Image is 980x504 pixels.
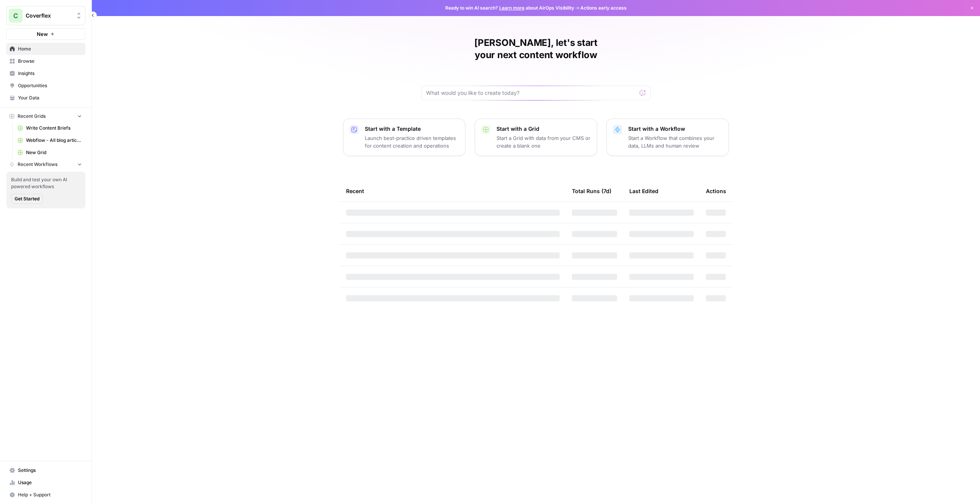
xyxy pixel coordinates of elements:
a: Usage [6,476,85,489]
span: C [13,11,18,20]
button: New [6,28,85,40]
div: Recent [346,180,560,202]
button: Start with a TemplateLaunch best-practice driven templates for content creation and operations [343,119,465,156]
a: Settings [6,464,85,476]
span: New [37,30,48,38]
span: Write Content Briefs [26,125,82,132]
span: Get Started [15,195,39,202]
p: Launch best-practice driven templates for content creation and operations [365,134,459,150]
a: Write Content Briefs [14,122,85,134]
a: Home [6,43,85,55]
span: Ready to win AI search? about AirOps Visibility [445,5,574,11]
p: Start a Workflow that combines your data, LLMs and human review [628,134,722,150]
a: New Grid [14,146,85,159]
button: Get Started [11,194,43,204]
input: What would you like to create today? [426,89,637,97]
span: Recent Workflows [18,161,57,168]
span: Your Data [18,94,82,101]
span: New Grid [26,149,82,156]
span: Recent Grids [18,113,46,120]
span: Build and test your own AI powered workflows [11,176,81,190]
span: Settings [18,467,82,474]
button: Start with a WorkflowStart a Workflow that combines your data, LLMs and human review [606,119,729,156]
button: Recent Workflows [6,159,85,170]
p: Start a Grid with data from your CMS or create a blank one [497,134,591,150]
button: Help + Support [6,489,85,501]
a: Insights [6,67,85,80]
span: Coverflex [26,12,72,20]
div: Actions [706,180,726,202]
span: Usage [18,479,82,486]
p: Start with a Grid [497,125,591,133]
p: Start with a Template [365,125,459,133]
div: Total Runs (7d) [572,180,611,202]
a: Your Data [6,92,85,104]
a: Browse [6,55,85,67]
button: Recent Grids [6,111,85,122]
div: Last Edited [629,180,658,202]
h1: [PERSON_NAME], let's start your next content workflow [421,37,651,61]
span: Opportunities [18,82,82,89]
a: Webflow - All blog articles [14,134,85,146]
button: Start with a GridStart a Grid with data from your CMS or create a blank one [475,119,597,156]
span: Home [18,46,82,52]
span: Actions early access [580,5,627,11]
a: Opportunities [6,80,85,92]
span: Browse [18,58,82,65]
a: Learn more [499,5,524,11]
span: Insights [18,70,82,77]
p: Start with a Workflow [628,125,722,133]
span: Webflow - All blog articles [26,137,82,144]
span: Help + Support [18,491,82,498]
button: Workspace: Coverflex [6,6,85,25]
